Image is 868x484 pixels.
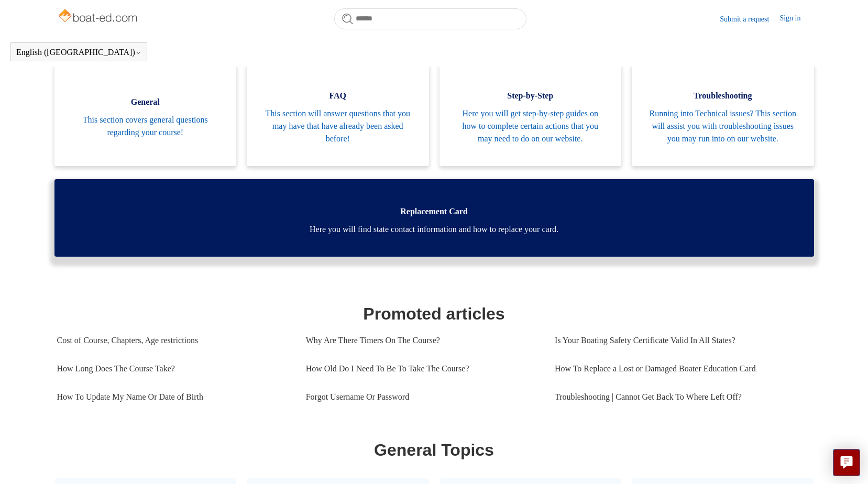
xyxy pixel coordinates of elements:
[306,326,539,355] a: Why Are There Timers On The Course?
[647,107,798,145] span: Running into Technical issues? This section will assist you with troubleshooting issues you may r...
[57,355,290,383] a: How Long Does The Course Take?
[262,90,413,102] span: FAQ
[306,355,539,383] a: How Old Do I Need To Be To Take The Course?
[57,6,140,27] img: Boat-Ed Help Center home page
[334,8,526,29] input: Search
[779,13,811,25] a: Sign in
[455,90,606,102] span: Step-by-Step
[440,63,622,166] a: Step-by-Step Here you will get step-by-step guides on how to complete certain actions that you ma...
[262,107,413,145] span: This section will answer questions that you may have that have already been asked before!
[57,326,290,355] a: Cost of Course, Chapters, Age restrictions
[57,437,811,463] h1: General Topics
[720,14,779,25] a: Submit a request
[555,326,804,355] a: Is Your Boating Safety Certificate Valid In All States?
[833,449,860,476] button: Live chat
[647,90,798,102] span: Troubleshooting
[57,301,811,326] h1: Promoted articles
[455,107,606,145] span: Here you will get step-by-step guides on how to complete certain actions that you may need to do ...
[70,223,798,236] span: Here you will find state contact information and how to replace your card.
[632,63,814,166] a: Troubleshooting Running into Technical issues? This section will assist you with troubleshooting ...
[57,383,290,411] a: How To Update My Name Or Date of Birth
[70,205,798,218] span: Replacement Card
[54,63,237,166] a: General This section covers general questions regarding your course!
[70,114,221,139] span: This section covers general questions regarding your course!
[247,63,429,166] a: FAQ This section will answer questions that you may have that have already been asked before!
[16,48,141,57] button: English ([GEOGRAPHIC_DATA])
[54,179,814,257] a: Replacement Card Here you will find state contact information and how to replace your card.
[70,96,221,108] span: General
[306,383,539,411] a: Forgot Username Or Password
[555,383,804,411] a: Troubleshooting | Cannot Get Back To Where Left Off?
[555,355,804,383] a: How To Replace a Lost or Damaged Boater Education Card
